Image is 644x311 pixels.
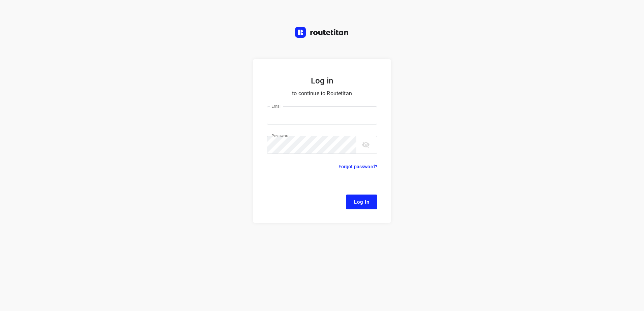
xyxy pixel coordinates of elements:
span: Log In [354,198,369,206]
img: Routetitan [295,27,349,38]
h5: Log in [267,75,377,86]
p: Forgot password? [339,163,377,171]
button: Log In [346,195,377,209]
p: to continue to Routetitan [267,89,377,98]
button: toggle password visibility [359,138,373,151]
